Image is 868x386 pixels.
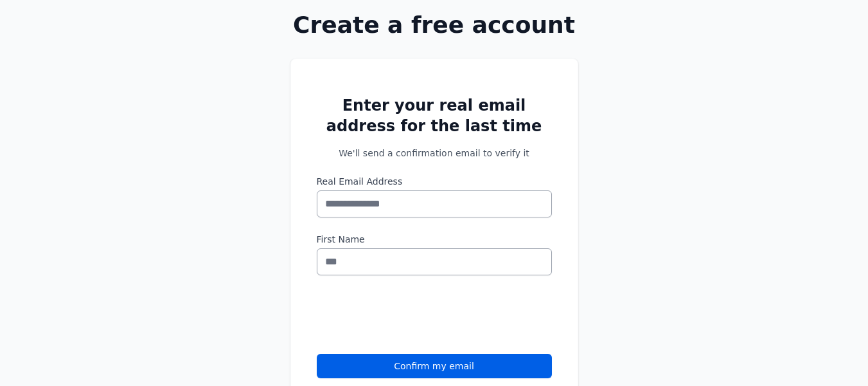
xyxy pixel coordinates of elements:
label: First Name [317,233,552,246]
h2: Enter your real email address for the last time [317,95,552,136]
iframe: reCAPTCHA [317,291,512,341]
p: We'll send a confirmation email to verify it [317,147,552,160]
button: Confirm my email [317,354,552,378]
label: Real Email Address [317,175,552,188]
h1: Create a free account [249,12,619,38]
